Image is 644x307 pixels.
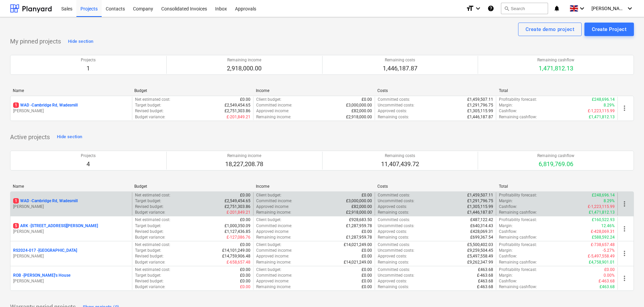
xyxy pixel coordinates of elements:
[470,217,493,223] p: £487,122.42
[256,235,291,240] p: Remaining income :
[467,102,493,108] p: £1,291,796.75
[383,64,417,72] p: 1,446,187.87
[526,25,574,34] div: Create demo project
[135,210,165,215] p: Budget variance :
[13,248,77,253] p: RS2024-017 - [GEOGRAPHIC_DATA]
[227,57,262,63] p: Remaining income
[135,273,161,278] p: Target budget :
[13,278,129,284] p: [PERSON_NAME]
[222,253,250,259] p: £14,759,906.48
[600,284,615,290] p: £463.68
[499,88,615,93] div: Total
[499,102,513,108] p: Margin :
[227,259,250,265] p: £-658,657.48
[592,192,615,198] p: £248,696.14
[256,248,292,253] p: Committed income :
[134,88,250,93] div: Budget
[256,204,289,210] p: Approved income :
[377,88,494,93] div: Costs
[240,273,250,278] p: £0.00
[227,210,250,215] p: £-201,849.21
[378,253,407,259] p: Approved costs :
[584,23,634,36] button: Create Project
[499,242,537,248] p: Profitability forecast :
[13,253,129,259] p: [PERSON_NAME]
[378,235,409,240] p: Remaining costs :
[499,248,513,253] p: Margin :
[499,267,537,273] p: Profitability forecast :
[13,229,129,235] p: [PERSON_NAME]
[240,242,250,248] p: £0.00
[504,6,509,11] span: search
[256,102,292,108] p: Committed income :
[256,253,289,259] p: Approved income :
[378,248,414,253] p: Uncommitted costs :
[81,160,96,168] p: 4
[603,248,615,253] p: -5.27%
[81,57,96,63] p: Projects
[477,273,493,278] p: £-463.68
[256,267,281,273] p: Client budget :
[620,200,629,208] span: more_vert
[378,267,410,273] p: Committed costs :
[610,275,644,307] iframe: Chat Widget
[13,102,78,108] p: WAD - Cambridge Rd, Wadesmill
[135,284,165,290] p: Budget variance :
[499,253,517,259] p: Cashflow :
[13,223,129,235] div: 5ARK -[STREET_ADDRESS][PERSON_NAME][PERSON_NAME]
[592,97,615,102] p: £248,696.14
[135,217,170,223] p: Net estimated cost :
[378,102,414,108] p: Uncommitted costs :
[135,192,170,198] p: Net estimated cost :
[377,184,494,189] div: Costs
[351,204,372,210] p: £82,000.00
[13,248,129,259] div: RS2024-017 -[GEOGRAPHIC_DATA][PERSON_NAME]
[381,160,419,168] p: 11,407,439.72
[477,284,493,290] p: £-463.68
[626,4,634,12] i: keyboard_arrow_down
[225,160,263,168] p: 18,227,208.78
[604,102,615,108] p: 8.29%
[240,278,250,284] p: £0.00
[135,242,170,248] p: Net estimated cost :
[589,259,615,265] p: £4,758,901.01
[225,153,263,159] p: Remaining income
[487,4,494,12] i: Knowledge base
[57,133,82,141] div: Hide section
[467,198,493,204] p: £1,291,796.75
[592,217,615,223] p: £160,522.93
[378,259,409,265] p: Remaining costs :
[518,23,582,36] button: Create demo project
[467,253,493,259] p: £5,497,558.49
[346,223,372,229] p: £1,287,959.78
[499,108,517,114] p: Cashflow :
[467,97,493,102] p: £1,459,507.11
[256,198,292,204] p: Committed income :
[537,57,574,63] p: Remaining cashflow
[225,229,250,235] p: £1,127,436.85
[499,278,517,284] p: Cashflow :
[537,160,574,168] p: 6,819,769.06
[588,253,615,259] p: £-5,497,558.49
[240,284,250,290] p: £0.00
[474,4,482,12] i: keyboard_arrow_down
[256,273,292,278] p: Committed income :
[66,36,95,47] button: Hide section
[499,210,537,215] p: Remaining cashflow :
[591,6,625,11] span: [PERSON_NAME]
[13,223,98,229] p: ARK - [STREET_ADDRESS][PERSON_NAME]
[10,37,61,45] p: My pinned projects
[383,57,417,63] p: Remaining costs
[466,4,474,12] i: format_size
[13,198,19,204] span: 1
[13,273,70,278] p: ROB - [PERSON_NAME]'s House
[362,253,372,259] p: £0.00
[13,198,78,204] p: WAD - Cambridge Rd, Wadesmill
[362,192,372,198] p: £0.00
[227,235,250,240] p: £-127,086.76
[553,4,560,12] i: notifications
[227,64,262,72] p: 2,918,000.00
[378,108,407,114] p: Approved costs :
[467,114,493,120] p: £1,446,187.87
[135,267,170,273] p: Net estimated cost :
